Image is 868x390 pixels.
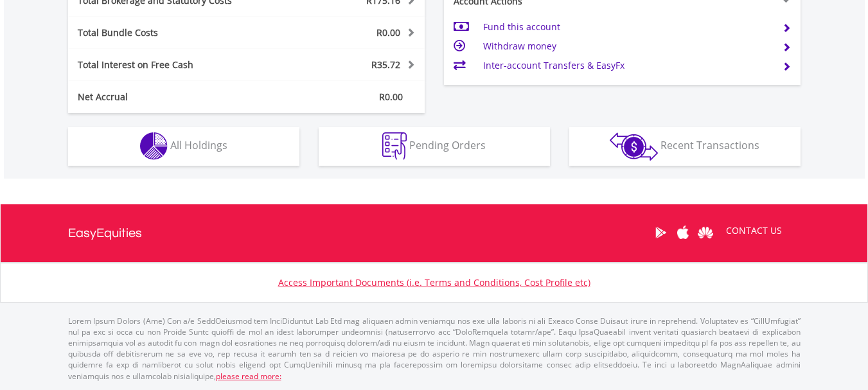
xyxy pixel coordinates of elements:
[68,58,276,71] div: Total Interest on Free Cash
[68,315,801,382] p: Lorem Ipsum Dolors (Ame) Con a/e SeddOeiusmod tem InciDiduntut Lab Etd mag aliquaen admin veniamq...
[382,132,407,160] img: pending_instructions-wht.png
[216,371,281,382] a: please read more:
[68,127,299,166] button: All Holdings
[68,26,276,39] div: Total Bundle Costs
[319,127,550,166] button: Pending Orders
[717,213,791,249] a: CONTACT US
[140,132,168,160] img: holdings-wht.png
[376,26,400,39] span: R0.00
[371,58,400,71] span: R35.72
[610,132,658,161] img: transactions-zar-wht.png
[483,37,772,56] td: Withdraw money
[68,91,276,103] div: Net Accrual
[483,56,772,75] td: Inter-account Transfers & EasyFx
[650,213,672,253] a: Google Play
[278,276,590,288] a: Access Important Documents (i.e. Terms and Conditions, Cost Profile etc)
[569,127,801,166] button: Recent Transactions
[170,138,227,152] span: All Holdings
[660,138,759,152] span: Recent Transactions
[409,138,486,152] span: Pending Orders
[695,213,717,253] a: Huawei
[379,91,403,103] span: R0.00
[672,213,695,253] a: Apple
[68,204,142,262] a: EasyEquities
[483,17,772,37] td: Fund this account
